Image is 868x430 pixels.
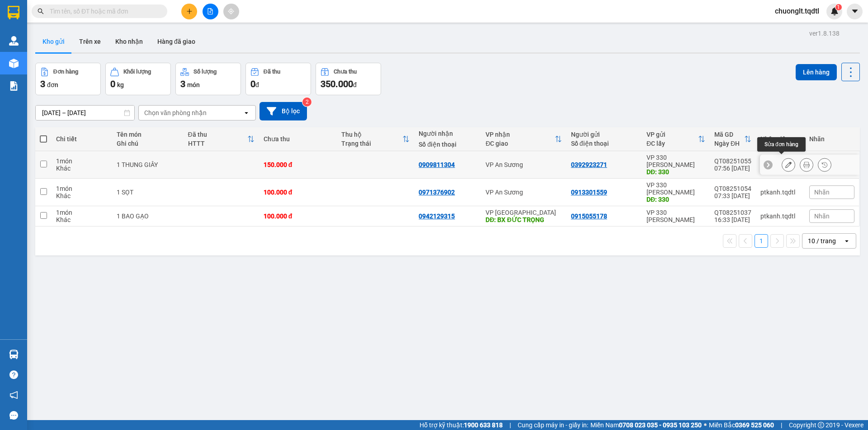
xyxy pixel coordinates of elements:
div: Nhãn [809,135,854,143]
div: Ngày ĐH [714,140,744,147]
div: VP [GEOGRAPHIC_DATA] [486,209,562,216]
div: Chi tiết [56,135,108,143]
span: đơn [47,81,58,88]
div: Tên món [117,131,179,138]
div: 150.000 đ [264,161,332,168]
div: Sửa đơn hàng [782,158,795,171]
div: Sửa đơn hàng [757,137,806,152]
div: 0913301559 [571,189,607,196]
div: 1 SỌT [117,189,179,196]
div: Chưa thu [264,135,332,143]
div: QT08251037 [714,209,751,216]
span: 3 [40,79,45,89]
strong: 1900 633 818 [464,421,503,429]
th: Toggle SortBy [184,127,259,151]
div: 1 món [56,209,108,216]
div: 1 BAO GẠO [117,213,179,220]
button: Lên hàng [796,64,837,80]
span: search [38,8,44,14]
span: aim [228,8,234,14]
div: VP gửi [646,131,698,138]
span: 0909811304 [69,27,119,37]
button: Số lượng3món [175,63,241,95]
button: 1 [755,234,768,248]
span: notification [9,391,18,399]
img: icon-new-feature [830,7,839,15]
button: plus [181,4,197,19]
p: Gửi: [4,5,68,25]
div: ĐC lấy [646,140,698,147]
svg: open [243,109,250,116]
div: 1 món [56,157,108,165]
span: copyright [818,422,824,428]
button: Trên xe [72,31,108,52]
div: Trạng thái [341,140,403,147]
div: Mã GD [714,131,744,138]
div: DĐ: BX ĐỨC TRỌNG [486,216,562,223]
span: Giao: [69,38,86,47]
span: 0 [18,51,23,61]
button: Đã thu0đ [245,63,311,95]
span: Nhãn [814,213,830,220]
span: kg [117,81,124,88]
button: Khối lượng0kg [105,63,171,95]
div: 0392923271 [571,161,607,168]
span: VP 330 [PERSON_NAME] [4,5,68,25]
span: VP An Sương [69,6,112,26]
div: DĐ: 330 [646,168,705,176]
span: 0392923271 [4,26,53,36]
sup: 2 [302,97,311,106]
div: 100.000 đ [264,189,332,196]
div: Đơn hàng [53,69,78,75]
th: Toggle SortBy [710,127,756,151]
span: CC: [23,51,36,61]
span: Nhãn [814,189,830,196]
div: 16:33 [DATE] [714,216,751,223]
div: QT08251054 [714,185,751,192]
div: 1 THUNG GIÂY [117,161,179,168]
img: warehouse-icon [9,59,19,68]
button: caret-down [847,4,863,19]
button: Bộ lọc [259,102,307,120]
div: Thu hộ [341,131,403,138]
strong: 0369 525 060 [735,421,774,429]
button: Kho nhận [108,31,150,52]
span: 350.000 [321,79,353,89]
div: Khác [56,216,108,223]
strong: 0708 023 035 - 0935 103 250 [619,421,702,429]
div: Khác [56,165,108,172]
img: warehouse-icon [9,36,19,46]
span: Cung cấp máy in - giấy in: [518,420,588,430]
th: Toggle SortBy [642,127,710,151]
span: Miền Bắc [709,420,774,430]
div: 07:33 [DATE] [714,192,751,199]
div: Khác [56,192,108,199]
span: Miền Nam [590,420,702,430]
div: 0971376902 [419,189,455,196]
div: ĐC giao [486,140,555,147]
div: Nhân viên [760,135,800,143]
span: ⚪️ [704,423,707,427]
div: VP 330 [PERSON_NAME] [646,209,705,223]
img: logo-vxr [8,6,19,19]
div: 0909811304 [419,161,455,168]
img: solution-icon [9,81,19,91]
span: 330 [17,37,32,47]
div: 07:56 [DATE] [714,165,751,172]
th: Toggle SortBy [337,127,415,151]
input: Select a date range. [36,106,134,120]
span: 1 [837,4,840,10]
button: aim [223,4,239,19]
span: caret-down [851,7,859,15]
span: món [187,81,200,88]
div: 1 món [56,185,108,192]
div: VP An Sương [486,161,562,168]
span: Hỗ trợ kỹ thuật: [420,420,503,430]
button: Đơn hàng3đơn [35,63,101,95]
div: ver 1.8.138 [809,28,840,38]
div: Người gửi [571,131,637,138]
sup: 1 [835,4,842,10]
div: Đã thu [264,69,280,75]
span: | [509,420,511,430]
div: 0942129315 [419,213,455,220]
